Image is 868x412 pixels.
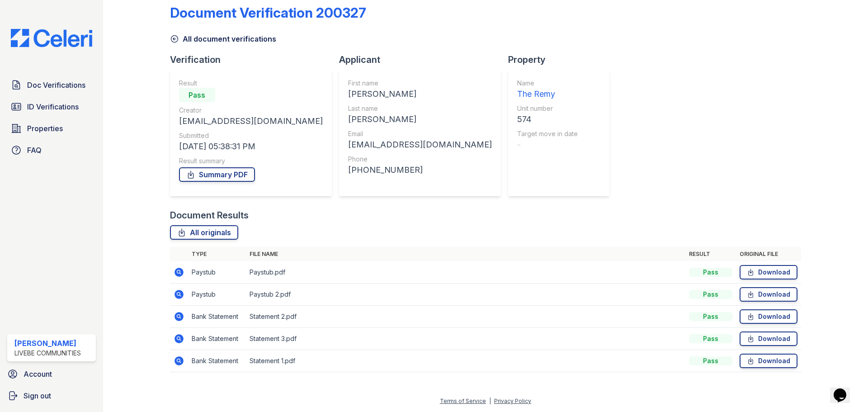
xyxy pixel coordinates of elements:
div: Result [179,79,323,88]
div: Pass [689,356,732,365]
div: Applicant [339,53,508,66]
div: Document Results [170,209,249,222]
td: Paystub [188,261,246,284]
div: - [517,138,578,151]
a: Download [740,265,797,279]
div: LiveBe Communities [14,349,81,358]
div: Name [517,79,578,88]
div: Document Verification 200327 [170,5,366,21]
iframe: chat widget [830,376,859,403]
div: Target move in date [517,129,578,138]
div: [PERSON_NAME] [348,113,492,126]
td: Statement 3.pdf [246,328,685,350]
div: Pass [179,88,215,102]
td: Statement 1.pdf [246,350,685,372]
div: | [489,398,491,404]
div: Pass [689,312,732,321]
a: Download [740,354,797,368]
th: File name [246,247,685,261]
span: FAQ [27,145,42,156]
th: Type [188,247,246,261]
div: [EMAIL_ADDRESS][DOMAIN_NAME] [179,115,323,128]
span: Sign out [24,390,51,401]
div: [PERSON_NAME] [14,338,81,349]
a: Download [740,331,797,346]
div: Verification [170,53,339,66]
td: Bank Statement [188,350,246,372]
a: Summary PDF [179,167,255,182]
td: Bank Statement [188,328,246,350]
th: Result [685,247,736,261]
div: Creator [179,106,323,115]
a: FAQ [7,141,96,159]
a: Properties [7,119,96,137]
td: Paystub 2.pdf [246,284,685,306]
a: Name The Remy [517,79,578,100]
a: All document verifications [170,33,276,44]
div: Property [508,53,617,66]
td: Bank Statement [188,306,246,328]
div: [PERSON_NAME] [348,88,492,100]
th: Original file [736,247,801,261]
div: The Remy [517,88,578,100]
a: Sign out [4,387,99,405]
td: Statement 2.pdf [246,306,685,328]
span: Properties [27,123,63,134]
a: Download [740,309,797,324]
div: First name [348,79,492,88]
a: Account [4,365,99,383]
div: Pass [689,268,732,277]
span: ID Verifications [27,101,79,112]
span: Account [24,369,52,379]
div: Last name [348,104,492,113]
img: CE_Logo_Blue-a8612792a0a2168367f1c8372b55b34899dd931a85d93a1a3d3e32e68fde9ad4.png [4,29,99,47]
div: Email [348,129,492,138]
div: Pass [689,334,732,343]
div: [EMAIL_ADDRESS][DOMAIN_NAME] [348,138,492,151]
td: Paystub [188,284,246,306]
a: Terms of Service [440,398,486,404]
div: [DATE] 05:38:31 PM [179,140,323,153]
a: ID Verifications [7,98,96,116]
a: All originals [170,225,238,240]
a: Privacy Policy [494,398,531,404]
div: Phone [348,155,492,164]
a: Doc Verifications [7,76,96,94]
div: Unit number [517,104,578,113]
td: Paystub.pdf [246,261,685,284]
div: [PHONE_NUMBER] [348,164,492,176]
div: Result summary [179,156,323,166]
a: Download [740,287,797,302]
div: Submitted [179,131,323,140]
div: 574 [517,113,578,126]
div: Pass [689,290,732,299]
span: Doc Verifications [27,80,85,90]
